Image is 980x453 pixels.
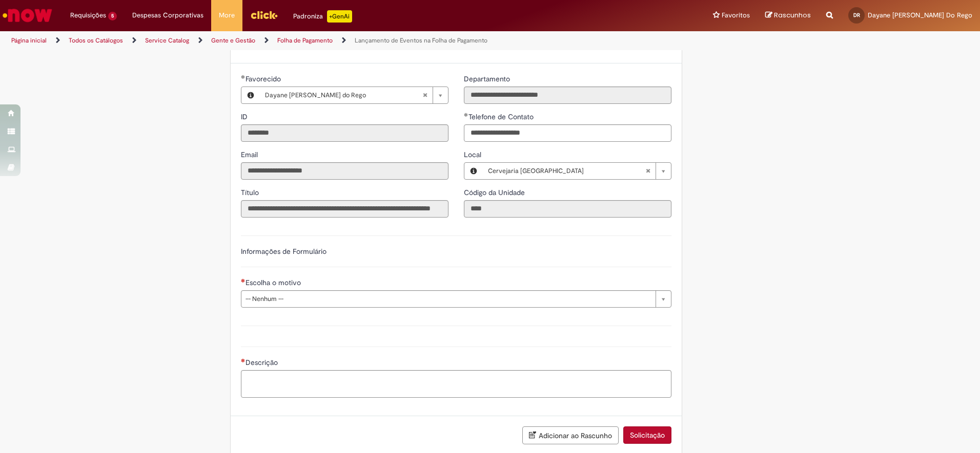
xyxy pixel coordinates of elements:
[483,163,671,179] a: Cervejaria [GEOGRAPHIC_DATA]Limpar campo Local
[327,10,352,23] p: +GenAi
[108,12,117,20] span: 5
[868,11,972,19] span: Dayane [PERSON_NAME] Do Rego
[293,10,352,23] div: Padroniza
[246,291,650,307] span: -- Nenhum --
[241,112,250,122] label: Somente leitura - ID
[464,87,671,104] input: Departamento
[623,426,671,444] button: Solicitação
[464,200,671,218] input: Código da Unidade
[853,12,860,18] span: DR
[765,11,811,20] a: Rascunhos
[132,10,203,20] span: Despesas Corporativas
[464,74,512,84] label: Somente leitura - Departamento
[241,187,261,198] label: Somente leitura - Título
[722,10,750,20] span: Favoritos
[464,163,483,179] button: Local, Visualizar este registro Cervejaria Rio de Janeiro
[464,188,527,197] span: Somente leitura - Código da Unidade
[241,358,246,362] span: Necessários
[417,87,433,103] abbr: Limpar campo Favorecido
[241,112,250,121] span: Somente leitura - ID
[241,87,260,103] button: Favorecido, Visualizar este registro Dayane Pedrosa Luis Barbosa do Rego
[464,187,527,198] label: Somente leitura - Código da Unidade
[265,87,422,103] span: Dayane [PERSON_NAME] do Rego
[8,31,646,50] ul: Trilhas de página
[241,247,326,256] label: Informações de Formulário
[11,36,47,45] a: Página inicial
[211,36,255,45] a: Gente e Gestão
[241,75,246,79] span: Obrigatório Preenchido
[464,150,483,159] span: Local
[246,74,283,83] span: Necessários - Favorecido
[277,36,333,45] a: Folha de Pagamento
[468,112,536,121] span: Telefone de Contato
[246,358,280,367] span: Descrição
[241,188,261,197] span: Somente leitura - Título
[70,10,106,20] span: Requisições
[355,36,487,45] a: Lançamento de Eventos na Folha de Pagamento
[246,278,303,287] span: Escolha o motivo
[241,162,448,180] input: Email
[69,36,123,45] a: Todos os Catálogos
[219,10,235,20] span: More
[640,163,656,179] abbr: Limpar campo Local
[464,124,671,142] input: Telefone de Contato
[464,74,512,83] span: Somente leitura - Departamento
[241,200,448,218] input: Título
[260,87,448,103] a: Dayane [PERSON_NAME] do RegoLimpar campo Favorecido
[774,10,811,20] span: Rascunhos
[145,36,189,45] a: Service Catalog
[522,426,619,444] button: Adicionar ao Rascunho
[464,113,468,117] span: Obrigatório Preenchido
[241,124,448,142] input: ID
[241,370,671,398] textarea: Descrição
[241,278,246,283] span: Necessários
[1,5,54,26] img: ServiceNow
[241,150,260,159] span: Somente leitura - Email
[488,163,645,179] span: Cervejaria [GEOGRAPHIC_DATA]
[241,149,260,160] label: Somente leitura - Email
[250,7,278,23] img: click_logo_yellow_360x200.png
